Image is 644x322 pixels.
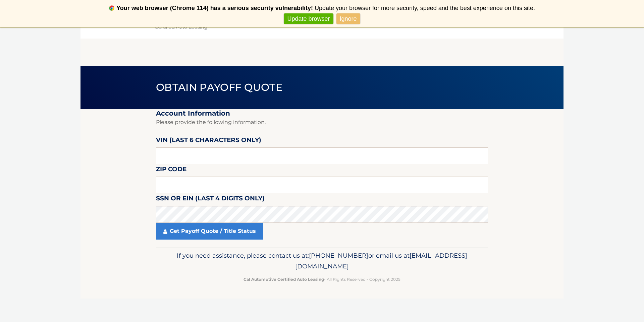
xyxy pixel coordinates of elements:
[116,5,313,11] b: Your web browser (Chrome 114) has a serious security vulnerability!
[156,118,488,127] p: Please provide the following information.
[309,252,368,259] span: [PHONE_NUMBER]
[156,193,265,206] label: SSN or EIN (last 4 digits only)
[156,164,186,177] label: Zip Code
[244,277,324,282] strong: Cal Automotive Certified Auto Leasing
[156,223,263,240] a: Get Payoff Quote / Title Status
[156,135,261,147] label: VIN (last 6 characters only)
[156,109,488,118] h2: Account Information
[156,81,282,93] span: Obtain Payoff Quote
[160,276,484,283] p: - All Rights Reserved - Copyright 2025
[315,5,535,11] span: Update your browser for more security, speed and the best experience on this site.
[160,250,484,272] p: If you need assistance, please contact us at: or email us at
[336,13,360,24] a: Ignore
[284,13,333,24] a: Update browser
